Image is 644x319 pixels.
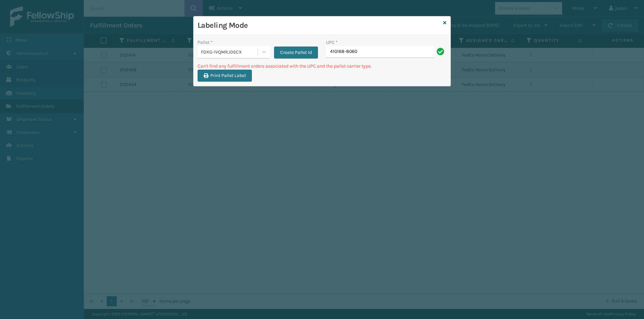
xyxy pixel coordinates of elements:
[274,47,318,59] button: Create Pallet Id
[201,49,258,56] div: FDXG-IVQMRJD5CX
[326,39,338,46] label: UPC
[198,63,446,70] p: Can't find any fulfillment orders associated with the UPC and the pallet carrier type.
[198,70,252,82] button: Print Pallet Label
[198,20,440,30] h3: Labeling Mode
[198,39,213,46] label: Pallet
